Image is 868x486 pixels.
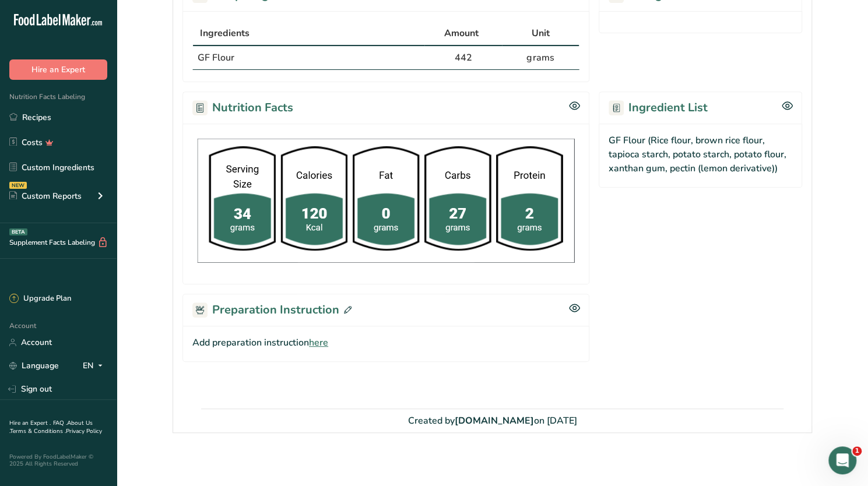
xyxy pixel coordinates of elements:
iframe: Intercom live chat [828,446,856,474]
div: Custom Reports [9,190,82,202]
span: here [309,336,328,350]
a: Hire an Expert . [9,419,51,427]
h2: Nutrition Facts [192,99,293,117]
span: Unit [531,26,549,40]
td: grams [502,46,579,69]
a: Terms & Conditions . [10,427,66,435]
div: Powered By FoodLabelMaker © 2025 All Rights Reserved [9,453,107,467]
span: GF Flour [198,51,234,64]
div: NEW [9,182,27,189]
a: Language [9,355,59,376]
a: Privacy Policy [66,427,102,435]
button: Hire an Expert [9,59,107,80]
td: 442 [424,46,501,69]
h2: Preparation Instruction [192,301,352,319]
a: FAQ . [53,419,67,427]
span: [DOMAIN_NAME] [455,414,534,427]
p: Add preparation instruction [192,336,579,350]
img: 9Z09aqAAAABklEQVQDAF72itEcQY4eAAAAAElFTkSuQmCC [192,133,579,268]
div: BETA [9,228,27,235]
div: EN [83,359,107,373]
span: Amount [444,26,479,40]
a: About Us . [9,419,93,435]
section: Created by on [DATE] [201,408,783,432]
div: GF Flour (Rice flour, brown rice flour, tapioca starch, potato starch, potato flour, xanthan gum,... [599,124,802,188]
span: 1 [852,446,862,456]
span: Ingredients [200,26,249,40]
div: Upgrade Plan [9,293,71,305]
h2: Ingredient List [609,99,708,117]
